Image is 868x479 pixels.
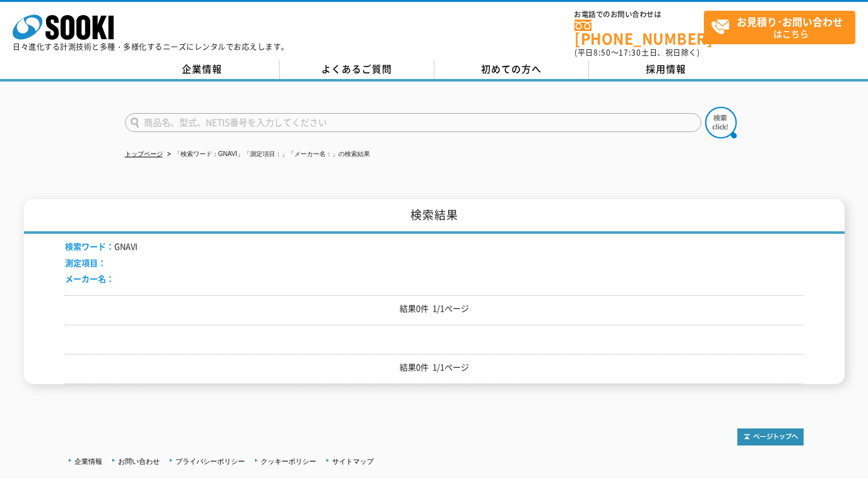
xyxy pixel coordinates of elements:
span: 測定項目： [65,257,106,269]
a: お問い合わせ [118,458,160,465]
a: 初めての方へ [434,60,589,79]
a: 企業情報 [74,458,102,465]
a: 採用情報 [589,60,744,79]
li: 「検索ワード：GNAVI」「測定項目：」「メーカー名：」の検索結果 [165,148,370,161]
img: btn_search.png [705,107,737,138]
a: よくあるご質問 [280,60,434,79]
a: トップページ [125,150,163,157]
input: 商品名、型式、NETIS番号を入力してください [125,113,701,132]
p: 日々進化する計測技術と多種・多様化するニーズにレンタルでお応えします。 [13,43,289,51]
li: GNAVI [65,240,138,253]
a: クッキーポリシー [261,458,316,465]
a: サイトマップ [332,458,374,465]
p: 結果0件 1/1ページ [65,361,804,374]
span: 17:30 [619,47,641,58]
span: 初めての方へ [481,62,542,76]
a: 企業情報 [125,60,280,79]
a: お見積り･お問い合わせはこちら [704,11,855,44]
span: メーカー名： [65,272,114,284]
a: プライバシーポリシー [175,458,245,465]
strong: お見積り･お問い合わせ [737,14,843,29]
a: [PHONE_NUMBER] [574,20,704,45]
img: トップページへ [737,428,804,446]
span: 8:50 [593,47,611,58]
p: 結果0件 1/1ページ [65,302,804,315]
h1: 検索結果 [24,199,845,234]
span: (平日 ～ 土日、祝日除く) [574,47,699,58]
span: 検索ワード： [65,240,114,252]
span: お電話でのお問い合わせは [574,11,704,18]
span: はこちら [711,11,855,43]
